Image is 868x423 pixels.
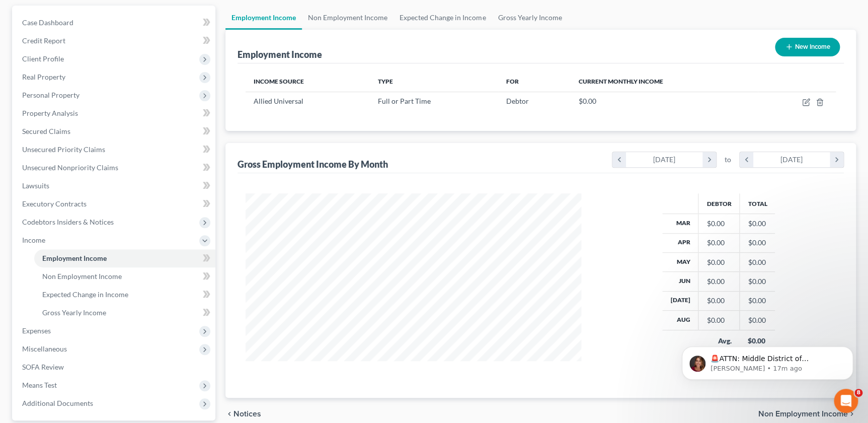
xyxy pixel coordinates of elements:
[22,199,87,208] span: Executory Contracts
[740,233,775,252] td: $0.00
[14,32,215,50] a: Credit Report
[22,127,70,135] span: Secured Claims
[698,193,740,214] th: Debtor
[775,38,840,56] button: New Income
[706,296,731,306] div: $0.00
[377,97,430,105] span: Full or Part Time
[578,78,663,85] span: Current Monthly Income
[377,78,392,85] span: Type
[706,219,731,229] div: $0.00
[834,389,858,413] iframe: Intercom live chat
[492,6,568,30] a: Gross Yearly Income
[753,152,830,167] div: [DATE]
[254,97,303,105] span: Allied Universal
[14,122,215,140] a: Secured Claims
[14,140,215,159] a: Unsecured Priority Claims
[14,159,215,177] a: Unsecured Nonpriority Claims
[238,158,388,170] div: Gross Employment Income By Month
[830,152,843,167] i: chevron_right
[393,6,492,30] a: Expected Change in Income
[34,267,215,286] a: Non Employment Income
[506,97,529,105] span: Debtor
[506,78,519,85] span: For
[740,272,775,291] td: $0.00
[34,304,215,322] a: Gross Yearly Income
[22,236,45,244] span: Income
[34,249,215,267] a: Employment Income
[662,252,698,271] th: May
[42,290,128,299] span: Expected Change in Income
[662,272,698,291] th: Jun
[254,78,304,85] span: Income Source
[22,163,118,172] span: Unsecured Nonpriority Claims
[740,193,775,214] th: Total
[706,276,731,287] div: $0.00
[14,195,215,213] a: Executory Contracts
[740,252,775,271] td: $0.00
[578,97,596,105] span: $0.00
[22,73,65,81] span: Real Property
[22,399,93,407] span: Additional Documents
[740,311,775,330] td: $0.00
[225,410,233,418] i: chevron_left
[740,152,753,167] i: chevron_left
[14,177,215,195] a: Lawsuits
[740,291,775,310] td: $0.00
[662,214,698,233] th: Mar
[667,325,868,396] iframe: Intercom notifications message
[758,410,856,418] button: Non Employment Income chevron_right
[22,18,73,27] span: Case Dashboard
[42,254,107,262] span: Employment Income
[706,315,731,325] div: $0.00
[22,381,57,389] span: Means Test
[706,257,731,267] div: $0.00
[740,214,775,233] td: $0.00
[22,145,105,154] span: Unsecured Priority Claims
[662,311,698,330] th: Aug
[22,54,64,63] span: Client Profile
[22,218,114,226] span: Codebtors Insiders & Notices
[22,363,64,371] span: SOFA Review
[42,272,122,280] span: Non Employment Income
[662,291,698,310] th: [DATE]
[662,233,698,252] th: Apr
[22,109,78,117] span: Property Analysis
[302,6,393,30] a: Non Employment Income
[702,152,716,167] i: chevron_right
[225,410,261,418] button: chevron_left Notices
[233,410,261,418] span: Notices
[22,344,67,353] span: Miscellaneous
[14,358,215,376] a: SOFA Review
[758,410,848,418] span: Non Employment Income
[22,91,80,99] span: Personal Property
[22,326,51,335] span: Expenses
[706,238,731,248] div: $0.00
[34,286,215,304] a: Expected Change in Income
[22,36,65,45] span: Credit Report
[854,389,862,397] span: 8
[626,152,703,167] div: [DATE]
[238,48,322,60] div: Employment Income
[225,6,302,30] a: Employment Income
[14,104,215,122] a: Property Analysis
[22,181,49,190] span: Lawsuits
[725,155,731,165] span: to
[42,308,106,317] span: Gross Yearly Income
[612,152,626,167] i: chevron_left
[14,14,215,32] a: Case Dashboard
[848,410,856,418] i: chevron_right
